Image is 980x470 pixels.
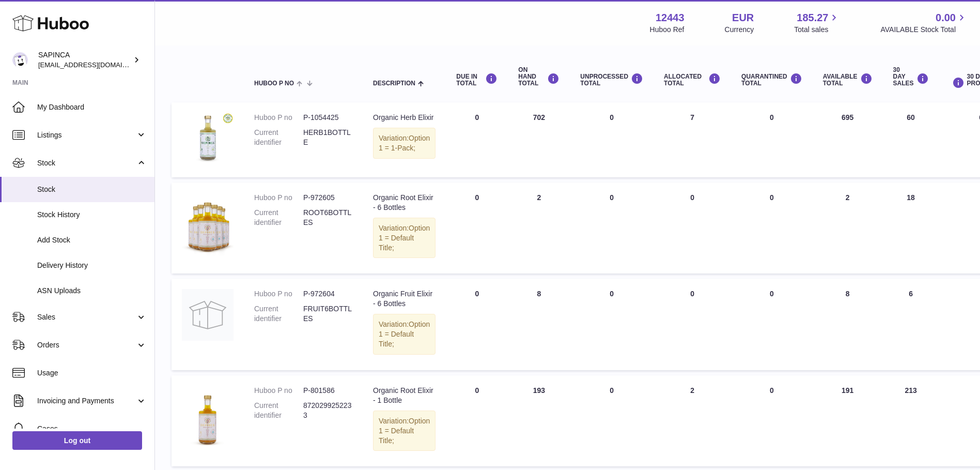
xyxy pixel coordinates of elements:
td: 0 [570,279,654,370]
td: 0 [446,375,508,466]
td: 191 [813,375,883,466]
td: 0 [654,279,731,370]
span: Add Stock [37,235,147,245]
dd: 8720299252233 [303,401,352,420]
div: Currency [725,25,754,35]
span: Usage [37,368,147,378]
dd: ROOT6BOTTLES [303,208,352,228]
span: 0 [770,193,774,202]
img: product image [182,386,234,450]
span: Option 1 = Default Title; [379,224,430,252]
span: 0.00 [936,11,956,25]
strong: EUR [732,11,754,25]
span: Option 1 = 1-Pack; [379,134,430,152]
div: Variation: [373,218,435,259]
td: 7 [654,102,731,177]
dd: HERB1BOTTLE [303,128,352,147]
div: Variation: [373,411,435,451]
td: 193 [508,375,570,466]
td: 2 [508,183,570,274]
img: product image [182,193,234,257]
span: Stock [37,158,136,168]
dd: P-972605 [303,193,352,203]
td: 0 [570,375,654,466]
span: 0 [770,113,774,122]
dd: P-972604 [303,289,352,299]
div: Organic Root Elixir - 1 Bottle [373,386,435,405]
span: ASN Uploads [37,286,147,296]
span: 185.27 [797,11,828,25]
td: 695 [813,102,883,177]
div: Organic Root Elixir - 6 Bottles [373,193,435,213]
div: QUARANTINED Total [741,73,802,87]
dt: Current identifier [254,304,303,324]
td: 18 [883,183,939,274]
span: My Dashboard [37,102,147,112]
span: Cases [37,424,147,434]
a: 185.27 Total sales [794,11,840,35]
div: 30 DAY SALES [893,67,929,87]
span: Listings [37,130,136,140]
img: product image [182,289,234,341]
dt: Huboo P no [254,113,303,123]
div: Huboo Ref [650,25,685,35]
span: Delivery History [37,261,147,270]
span: [EMAIL_ADDRESS][DOMAIN_NAME] [38,60,152,69]
div: ON HAND Total [518,67,559,87]
dt: Current identifier [254,128,303,147]
div: DUE IN TOTAL [456,73,497,87]
span: Total sales [794,25,840,35]
div: Organic Fruit Elixir - 6 Bottles [373,289,435,309]
span: Sales [37,312,136,322]
a: 0.00 AVAILABLE Stock Total [880,11,968,35]
strong: 12443 [656,11,685,25]
td: 60 [883,102,939,177]
img: internalAdmin-12443@internal.huboo.com [12,52,28,68]
div: Organic Herb Elixir [373,113,435,123]
span: Stock [37,185,147,194]
span: Stock History [37,210,147,220]
dt: Current identifier [254,208,303,228]
td: 0 [446,183,508,274]
dt: Huboo P no [254,386,303,396]
div: Variation: [373,314,435,355]
span: AVAILABLE Stock Total [880,25,968,35]
td: 2 [813,183,883,274]
td: 213 [883,375,939,466]
dd: P-801586 [303,386,352,396]
td: 0 [570,183,654,274]
span: Option 1 = Default Title; [379,417,430,445]
span: Option 1 = Default Title; [379,320,430,348]
div: Variation: [373,128,435,159]
td: 8 [508,279,570,370]
td: 0 [570,102,654,177]
span: Huboo P no [254,80,294,87]
td: 2 [654,375,731,466]
dd: FRUIT6BOTTLES [303,304,352,324]
span: Invoicing and Payments [37,396,136,406]
td: 0 [654,183,731,274]
div: AVAILABLE Total [823,73,873,87]
dt: Huboo P no [254,193,303,203]
span: 0 [770,386,774,395]
div: UNPROCESSED Total [580,73,643,87]
td: 8 [813,279,883,370]
td: 0 [446,279,508,370]
dd: P-1054425 [303,113,352,123]
td: 6 [883,279,939,370]
td: 702 [508,102,570,177]
dt: Huboo P no [254,289,303,299]
div: ALLOCATED Total [664,73,721,87]
span: 0 [770,290,774,298]
dt: Current identifier [254,401,303,420]
div: SAPINCA [38,50,131,70]
td: 0 [446,102,508,177]
span: Description [373,80,415,87]
img: product image [182,113,234,164]
a: Log out [12,431,142,450]
span: Orders [37,340,136,350]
